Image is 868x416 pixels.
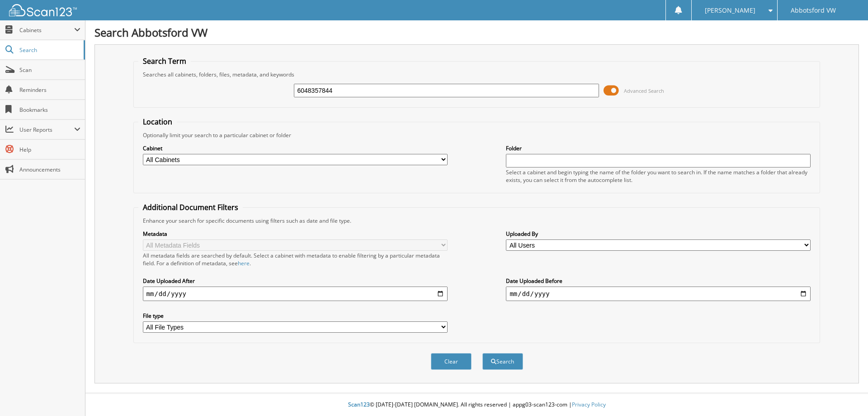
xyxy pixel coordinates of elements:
legend: Additional Document Filters [138,202,243,212]
label: Cabinet [143,144,448,152]
span: Bookmarks [19,106,80,114]
div: Searches all cabinets, folders, files, metadata, and keywords [138,71,816,78]
label: File type [143,312,448,320]
legend: Search Term [138,56,191,66]
input: end [506,287,811,301]
input: start [143,287,448,301]
span: Scan [19,66,80,74]
span: Search [19,46,79,54]
legend: Location [138,117,177,127]
a: Privacy Policy [572,401,606,408]
div: Enhance your search for specific documents using filters such as date and file type. [138,217,816,225]
span: User Reports [19,126,74,134]
button: Clear [431,353,472,370]
label: Date Uploaded Before [506,277,811,285]
div: Select a cabinet and begin typing the name of the folder you want to search in. If the name match... [506,168,811,184]
span: Reminders [19,86,80,94]
div: Optionally limit your search to a particular cabinet or folder [138,131,816,139]
a: here [238,259,250,267]
div: All metadata fields are searched by default. Select a cabinet with metadata to enable filtering b... [143,252,448,267]
span: Abbotsford VW [791,8,836,13]
span: Cabinets [19,26,74,34]
h1: Search Abbotsford VW [94,25,859,40]
label: Folder [506,144,811,152]
span: Announcements [19,166,80,173]
div: © [DATE]-[DATE] [DOMAIN_NAME]. All rights reserved | appg03-scan123-com | [85,394,868,416]
label: Uploaded By [506,230,811,238]
iframe: Chat Widget [823,373,868,416]
span: Help [19,146,80,153]
span: Advanced Search [624,87,664,94]
button: Search [482,353,523,370]
img: scan123-logo-white.svg [9,4,77,16]
label: Metadata [143,230,448,238]
label: Date Uploaded After [143,277,448,285]
span: Scan123 [348,401,370,408]
span: [PERSON_NAME] [705,8,755,13]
